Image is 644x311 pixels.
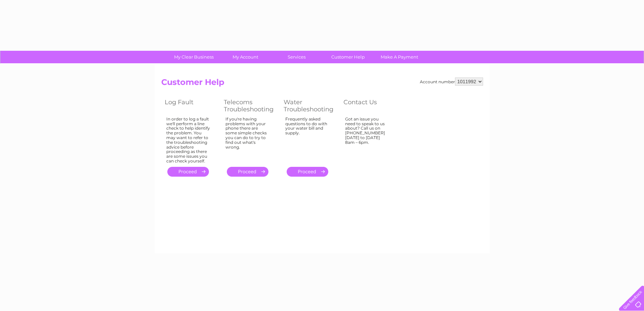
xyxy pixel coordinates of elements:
a: My Account [217,51,273,63]
a: . [227,167,268,177]
a: Customer Help [320,51,376,63]
th: Telecoms Troubleshooting [220,97,280,115]
div: If you're having problems with your phone there are some simple checks you can do to try to find ... [225,117,270,161]
h2: Customer Help [161,77,483,90]
div: Frequently asked questions to do with your water bill and supply. [285,117,330,161]
th: Log Fault [161,97,220,115]
a: My Clear Business [166,51,222,63]
a: Make A Payment [372,51,427,63]
th: Contact Us [340,97,399,115]
div: Got an issue you need to speak to us about? Call us on [PHONE_NUMBER] [DATE] to [DATE] 8am – 6pm. [345,117,389,161]
a: . [167,167,209,177]
a: Services [269,51,325,63]
div: In order to log a fault we'll perform a line check to help identify the problem. You may want to ... [166,117,210,163]
th: Water Troubleshooting [280,97,340,115]
div: Account number [420,77,483,86]
a: . [287,167,328,177]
